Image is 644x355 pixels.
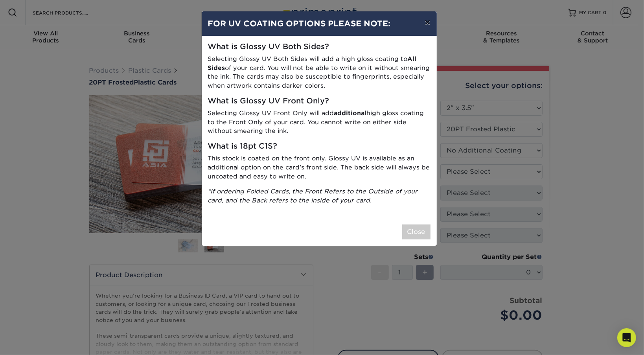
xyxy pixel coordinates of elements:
h5: What is Glossy UV Both Sides? [208,42,431,52]
button: Close [402,224,431,239]
h4: FOR UV COATING OPTIONS PLEASE NOTE: [208,18,431,29]
h5: What is 18pt C1S? [208,142,431,151]
strong: additional [334,109,367,117]
strong: All Sides [208,55,417,72]
p: Selecting Glossy UV Both Sides will add a high gloss coating to of your card. You will not be abl... [208,55,431,90]
h5: What is Glossy UV Front Only? [208,97,431,106]
div: Open Intercom Messenger [617,328,636,347]
i: *If ordering Folded Cards, the Front Refers to the Outside of your card, and the Back refers to t... [208,188,418,204]
button: × [418,11,436,33]
p: This stock is coated on the front only. Glossy UV is available as an additional option on the car... [208,154,431,181]
p: Selecting Glossy UV Front Only will add high gloss coating to the Front Only of your card. You ca... [208,109,431,136]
